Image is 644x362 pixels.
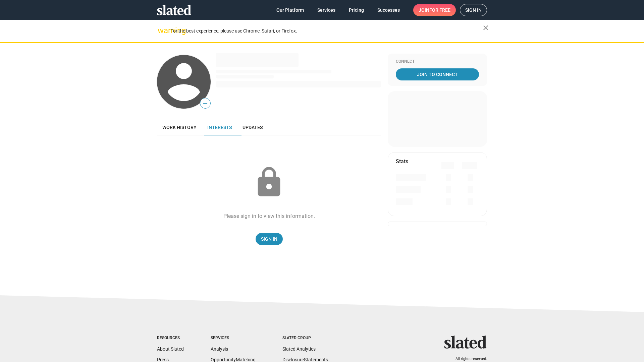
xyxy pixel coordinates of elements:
[460,4,487,16] a: Sign in
[237,119,268,135] a: Updates
[396,59,479,64] div: Connect
[157,336,184,341] div: Resources
[162,125,197,130] span: Work history
[261,233,277,245] span: Sign In
[413,4,456,16] a: Joinfor free
[211,346,228,352] a: Analysis
[312,4,341,16] a: Services
[317,4,335,16] span: Services
[397,68,478,80] span: Join To Connect
[349,4,364,16] span: Pricing
[207,125,232,130] span: Interests
[243,125,263,130] span: Updates
[377,4,400,16] span: Successes
[419,4,450,16] span: Join
[282,346,316,352] a: Slated Analytics
[252,166,286,199] mat-icon: lock
[157,346,184,352] a: About Slated
[223,213,315,220] div: Please sign in to view this information.
[343,4,369,16] a: Pricing
[271,4,309,16] a: Our Platform
[396,158,408,165] mat-card-title: Stats
[276,4,304,16] span: Our Platform
[282,336,328,341] div: Slated Group
[202,119,237,135] a: Interests
[158,26,166,35] mat-icon: warning
[211,336,256,341] div: Services
[482,24,490,32] mat-icon: close
[157,119,202,135] a: Work history
[170,26,483,36] div: For the best experience, please use Chrome, Safari, or Firefox.
[465,4,482,16] span: Sign in
[396,68,479,80] a: Join To Connect
[256,233,283,245] a: Sign In
[372,4,405,16] a: Successes
[200,99,210,108] span: —
[429,4,450,16] span: for free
